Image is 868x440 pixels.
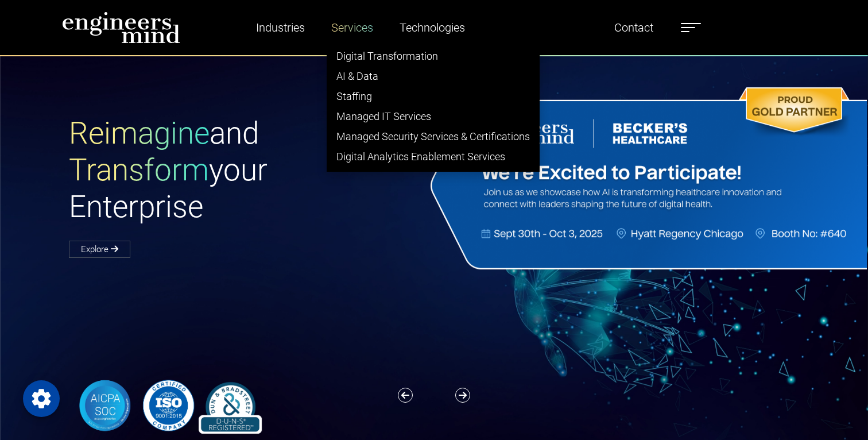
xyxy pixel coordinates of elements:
img: banner-logo [69,377,267,434]
a: Digital Analytics Enablement Services [327,146,539,167]
a: Explore [69,241,130,258]
ul: Industries [327,41,540,172]
a: Managed Security Services & Certifications [327,126,539,146]
span: Transform [69,152,209,188]
a: Staffing [327,86,539,106]
a: Managed IT Services [327,106,539,126]
a: Digital Transformation [327,46,539,66]
a: Contact [610,14,658,41]
span: Reimagine [69,115,210,151]
a: Industries [251,14,309,41]
h1: and your Enterprise [69,115,434,225]
a: AI & Data [327,66,539,86]
a: Technologies [395,14,470,41]
img: logo [62,11,180,44]
a: Services [327,14,378,41]
img: Website Banner [426,84,867,273]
